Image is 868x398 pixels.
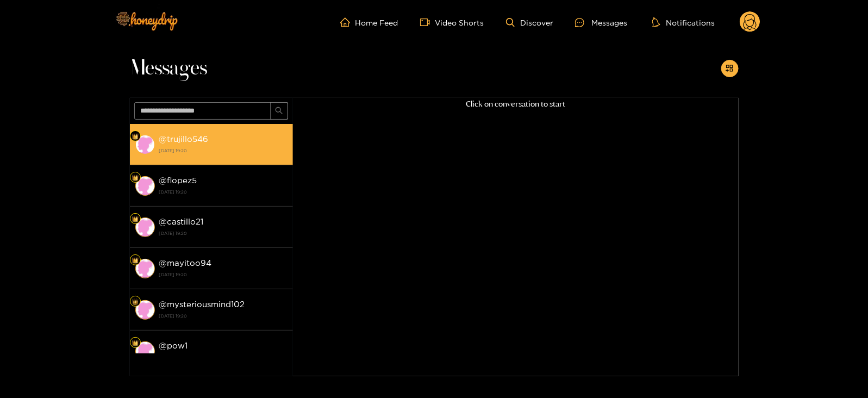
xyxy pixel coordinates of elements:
a: Home Feed [340,17,398,27]
img: conversation [135,135,155,154]
div: Messages [575,16,627,29]
img: Fan Level [132,257,139,264]
span: video-camera [420,17,435,27]
strong: @ pow1 [159,341,188,350]
span: Messages [130,55,208,82]
strong: @ trujillo546 [159,134,209,144]
strong: [DATE] 19:20 [159,228,288,238]
strong: @ castillo21 [159,217,204,226]
img: Fan Level [132,216,139,222]
span: search [275,107,283,116]
img: Fan Level [132,340,139,346]
button: appstore-add [721,60,739,77]
img: conversation [135,176,155,196]
img: conversation [135,341,155,361]
strong: [DATE] 19:20 [159,352,288,362]
span: home [340,17,355,27]
strong: @ mayitoo94 [159,258,212,268]
strong: [DATE] 19:20 [159,270,288,279]
img: conversation [135,300,155,320]
span: appstore-add [726,64,734,73]
a: Discover [506,18,553,27]
strong: @ flopez5 [159,176,197,185]
strong: [DATE] 19:20 [159,311,288,321]
img: Fan Level [132,298,139,305]
strong: @ mysteriousmind102 [159,300,245,309]
a: Video Shorts [420,17,484,27]
strong: [DATE] 19:20 [159,187,288,197]
p: Click on conversation to start [293,98,739,110]
button: search [271,102,288,120]
img: conversation [135,259,155,278]
img: Fan Level [132,133,139,140]
img: Fan Level [132,175,139,181]
img: conversation [135,217,155,237]
strong: [DATE] 19:20 [159,146,288,156]
button: Notifications [649,17,718,28]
